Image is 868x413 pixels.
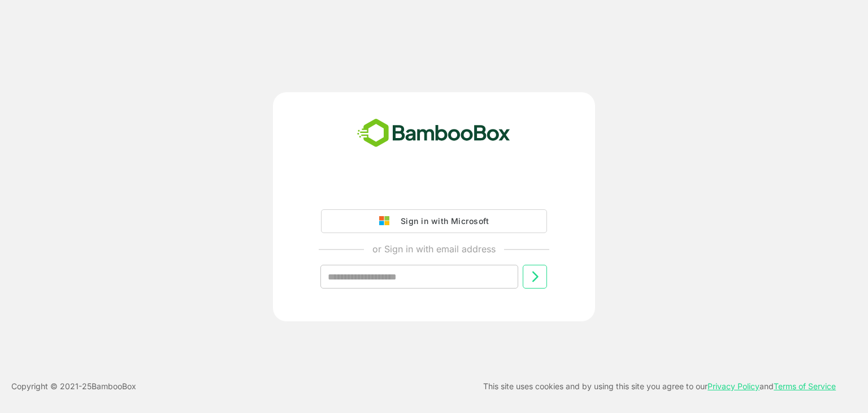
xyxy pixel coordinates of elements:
[483,380,836,393] p: This site uses cookies and by using this site you agree to our and
[708,381,759,391] a: Privacy Policy
[774,381,836,391] a: Terms of Service
[11,380,136,393] p: Copyright © 2021- 25 BambooBox
[372,242,496,256] p: or Sign in with email address
[351,115,517,152] img: bamboobox
[321,209,547,233] button: Sign in with Microsoft
[315,178,553,203] iframe: Sign in with Google Button
[395,214,489,229] div: Sign in with Microsoft
[379,216,395,226] img: google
